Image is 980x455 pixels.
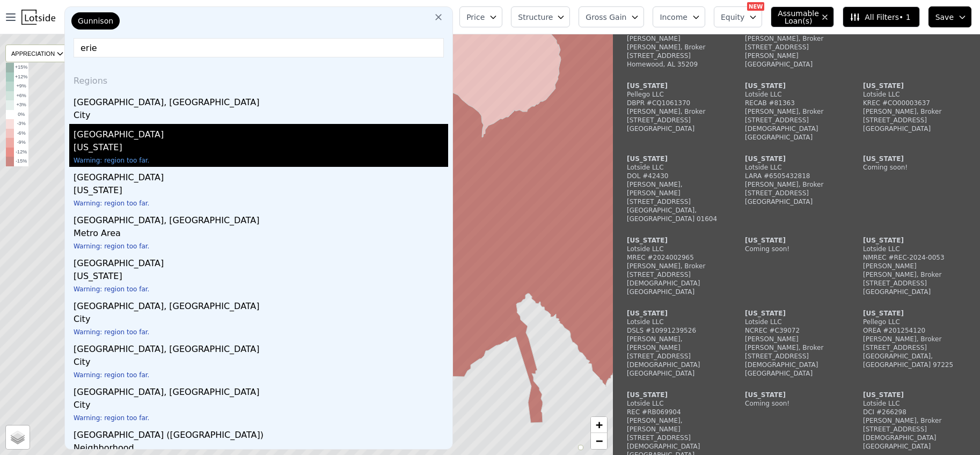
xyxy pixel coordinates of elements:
[74,109,448,124] div: City
[745,90,848,99] div: Lotside LLC
[627,206,730,223] div: [GEOGRAPHIC_DATA], [GEOGRAPHIC_DATA] 01604
[935,12,954,23] span: Save
[459,6,502,27] button: Price
[778,10,812,25] span: Assumable Loan(s)
[745,369,848,378] div: [GEOGRAPHIC_DATA]
[74,242,448,253] div: Warning: region too far.
[863,253,966,262] div: NMREC #REC-2024-0053
[863,99,966,107] div: KREC #CO00003637
[627,352,730,369] div: [STREET_ADDRESS][DEMOGRAPHIC_DATA]
[6,425,30,449] a: Layers
[745,34,848,43] div: [PERSON_NAME], Broker
[745,116,848,133] div: [STREET_ADDRESS][DEMOGRAPHIC_DATA]
[627,253,730,262] div: MREC #2024002965
[14,129,28,138] td: -6%
[14,63,28,72] td: +15%
[745,133,848,142] div: [GEOGRAPHIC_DATA]
[863,318,966,326] div: Pellego LLC
[74,141,448,156] div: [US_STATE]
[579,6,644,27] button: Gross Gain
[627,116,730,124] div: [STREET_ADDRESS]
[627,416,730,434] div: [PERSON_NAME], [PERSON_NAME]
[863,399,966,408] div: Lotside LLC
[14,72,28,82] td: +12%
[74,414,448,424] div: Warning: region too far.
[745,245,848,253] div: Coming soon!
[627,60,730,69] div: Homewood, AL 35209
[863,391,966,399] div: [US_STATE]
[863,124,966,133] div: [GEOGRAPHIC_DATA]
[745,163,848,172] div: Lotside LLC
[745,197,848,206] div: [GEOGRAPHIC_DATA]
[74,199,448,210] div: Warning: region too far.
[627,124,730,133] div: [GEOGRAPHIC_DATA]
[863,155,966,163] div: [US_STATE]
[74,424,448,442] div: [GEOGRAPHIC_DATA] ([GEOGRAPHIC_DATA])
[74,399,448,414] div: City
[586,12,626,23] span: Gross Gain
[745,335,848,352] div: [PERSON_NAME] [PERSON_NAME], Broker
[627,90,730,99] div: Pellego LLC
[74,124,448,141] div: [GEOGRAPHIC_DATA]
[863,262,966,279] div: [PERSON_NAME] [PERSON_NAME], Broker
[21,10,55,25] img: Lotside
[863,326,966,335] div: OREA #201254120
[627,288,730,296] div: [GEOGRAPHIC_DATA]
[745,82,848,90] div: [US_STATE]
[14,100,28,110] td: +3%
[74,381,448,399] div: [GEOGRAPHIC_DATA], [GEOGRAPHIC_DATA]
[863,107,966,116] div: [PERSON_NAME], Broker
[627,309,730,318] div: [US_STATE]
[74,313,448,328] div: City
[863,309,966,318] div: [US_STATE]
[714,6,762,27] button: Equity
[863,408,966,416] div: DCI #266298
[5,45,68,62] div: APPRECIATION
[14,119,28,129] td: -3%
[511,6,570,27] button: Structure
[745,318,848,326] div: Lotside LLC
[627,391,730,399] div: [US_STATE]
[14,148,28,157] td: -12%
[660,12,688,23] span: Income
[74,184,448,199] div: [US_STATE]
[863,288,966,296] div: [GEOGRAPHIC_DATA]
[14,91,28,101] td: +6%
[74,227,448,242] div: Metro Area
[627,408,730,416] div: REC #RB069904
[74,253,448,270] div: [GEOGRAPHIC_DATA]
[627,180,730,197] div: [PERSON_NAME], [PERSON_NAME]
[591,417,607,433] a: Zoom in
[745,309,848,318] div: [US_STATE]
[627,52,730,60] div: [STREET_ADDRESS]
[74,38,444,57] input: Enter another location
[863,425,966,442] div: [STREET_ADDRESS][DEMOGRAPHIC_DATA]
[745,172,848,180] div: LARA #6505432818
[74,356,448,371] div: City
[627,172,730,180] div: DOL #42430
[627,399,730,408] div: Lotside LLC
[721,12,744,23] span: Equity
[863,416,966,425] div: [PERSON_NAME], Broker
[627,236,730,245] div: [US_STATE]
[850,12,910,23] span: All Filters • 1
[591,433,607,449] a: Zoom out
[863,442,966,451] div: [GEOGRAPHIC_DATA]
[863,245,966,253] div: Lotside LLC
[745,391,848,399] div: [US_STATE]
[596,418,603,431] span: +
[14,82,28,91] td: +9%
[627,107,730,116] div: [PERSON_NAME], Broker
[745,189,848,197] div: [STREET_ADDRESS]
[745,60,848,69] div: [GEOGRAPHIC_DATA]
[627,434,730,451] div: [STREET_ADDRESS][DEMOGRAPHIC_DATA]
[74,339,448,356] div: [GEOGRAPHIC_DATA], [GEOGRAPHIC_DATA]
[14,157,28,166] td: -15%
[745,107,848,116] div: [PERSON_NAME], Broker
[745,180,848,189] div: [PERSON_NAME], Broker
[627,326,730,335] div: DSLS #10991239526
[745,352,848,369] div: [STREET_ADDRESS][DEMOGRAPHIC_DATA]
[596,434,603,447] span: −
[627,369,730,378] div: [GEOGRAPHIC_DATA]
[627,82,730,90] div: [US_STATE]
